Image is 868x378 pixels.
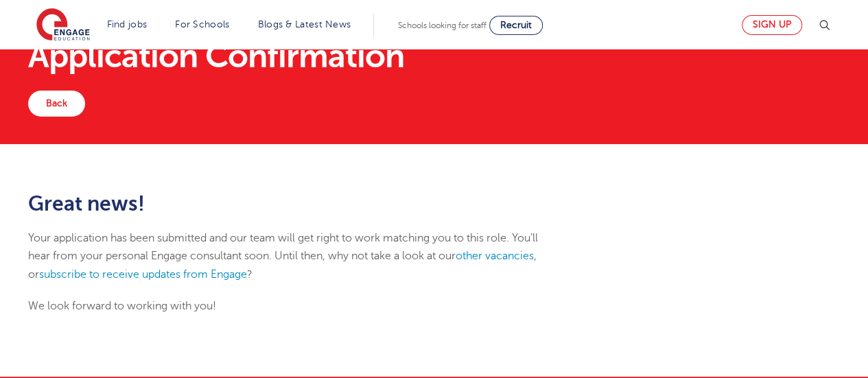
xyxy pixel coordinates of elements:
[398,21,486,30] span: Schools looking for staff
[39,268,247,281] a: subscribe to receive updates from Engage
[258,19,351,29] a: Blogs & Latest News
[175,19,229,29] a: For Schools
[28,297,563,315] p: We look forward to working with you!
[456,250,534,262] a: other vacancies
[107,19,148,29] a: Find jobs
[28,40,840,73] h1: Application Confirmation
[28,192,563,215] h2: Great news!
[742,15,802,35] a: Sign up
[500,20,532,30] span: Recruit
[28,91,85,117] a: Back
[28,229,563,283] p: Your application has been submitted and our team will get right to work matching you to this role...
[36,8,90,43] img: Engage Education
[489,16,543,35] a: Recruit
